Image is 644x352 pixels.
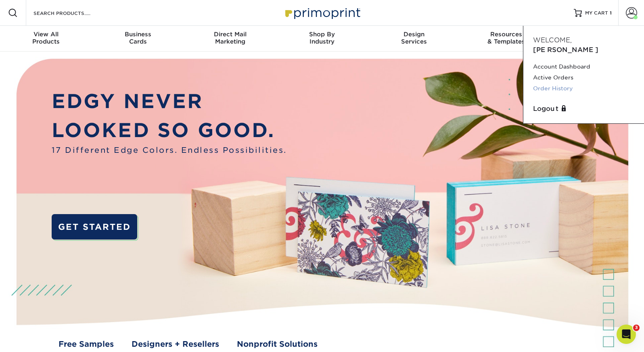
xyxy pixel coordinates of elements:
span: Design [368,31,460,38]
span: Direct Mail [184,31,276,38]
p: LOOKED SO GOOD. [52,116,287,145]
a: DesignServices [368,26,460,52]
iframe: Google Customer Reviews [2,327,69,349]
div: & Templates [460,31,552,45]
a: GET STARTED [52,214,138,240]
a: Active Orders [533,72,634,83]
span: 17 Different Edge Colors. Endless Possibilities. [52,145,287,156]
input: SEARCH PRODUCTS..... [33,8,111,18]
div: Industry [276,31,368,45]
span: Welcome, [533,36,572,44]
a: Shop ByIndustry [276,26,368,52]
div: Services [368,31,460,45]
span: Shop By [276,31,368,38]
a: Designers + Resellers [132,339,219,350]
span: 1 [610,10,612,16]
img: Primoprint [282,4,362,21]
a: BusinessCards [92,26,184,52]
div: Marketing [184,31,276,45]
span: Resources [460,31,552,38]
a: Order History [533,83,634,94]
span: MY CART [585,10,608,17]
a: Free Samples [59,339,114,350]
span: Business [92,31,184,38]
a: Logout [533,104,634,114]
p: EDGY NEVER [52,87,287,116]
a: Direct MailMarketing [184,26,276,52]
iframe: Intercom live chat [617,325,636,344]
span: [PERSON_NAME] [533,46,598,54]
a: Resources& Templates [460,26,552,52]
a: Nonprofit Solutions [237,339,318,350]
a: Account Dashboard [533,61,634,72]
span: 3 [633,325,640,331]
div: Cards [92,31,184,45]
